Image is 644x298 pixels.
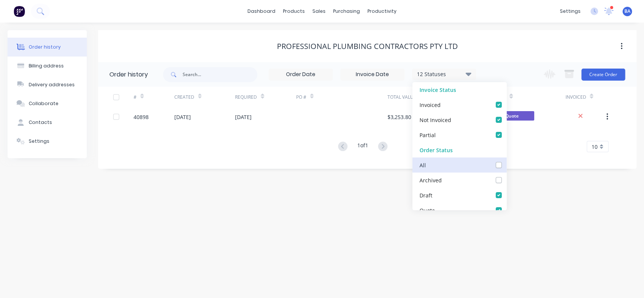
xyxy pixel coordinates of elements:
[29,100,58,107] div: Collaborate
[174,113,191,121] div: [DATE]
[8,75,87,94] button: Delivery addresses
[489,87,565,107] div: Status
[8,94,87,113] button: Collaborate
[279,6,309,17] div: products
[174,87,235,107] div: Created
[420,131,436,139] div: Partial
[387,87,438,107] div: Total Value
[14,6,25,17] img: Factory
[581,69,625,81] button: Create Order
[420,101,441,109] div: Invoiced
[8,38,87,57] button: Order history
[134,94,137,101] div: #
[109,70,148,79] div: Order history
[489,111,534,121] span: Quote
[387,94,416,101] div: Total Value
[420,116,451,124] div: Not Invoiced
[592,143,598,151] span: 10
[8,113,87,132] button: Contacts
[134,113,149,121] div: 40898
[29,81,75,88] div: Delivery addresses
[8,132,87,151] button: Settings
[556,6,584,17] div: settings
[235,87,296,107] div: Required
[420,191,432,199] div: Draft
[296,87,387,107] div: PO #
[412,70,476,78] div: 12 Statuses
[329,6,364,17] div: purchasing
[29,119,52,126] div: Contacts
[277,42,458,51] div: Professional Plumbing Contractors Pty Ltd
[364,6,400,17] div: productivity
[235,113,252,121] div: [DATE]
[174,94,194,101] div: Created
[244,6,279,17] a: dashboard
[420,206,435,214] div: Quote
[341,69,404,80] input: Invoice Date
[29,63,64,69] div: Billing address
[412,142,507,157] div: Order Status
[565,94,586,101] div: Invoiced
[420,176,442,184] div: Archived
[624,8,630,15] span: BA
[412,82,507,97] div: Invoice Status
[387,113,411,121] div: $3,253.80
[269,69,332,80] input: Order Date
[565,87,606,107] div: Invoiced
[29,138,49,145] div: Settings
[309,6,329,17] div: sales
[8,57,87,75] button: Billing address
[29,44,61,50] div: Order history
[235,94,257,101] div: Required
[357,141,368,152] div: 1 of 1
[420,161,426,169] div: All
[183,67,257,82] input: Search...
[296,94,306,101] div: PO #
[134,87,174,107] div: #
